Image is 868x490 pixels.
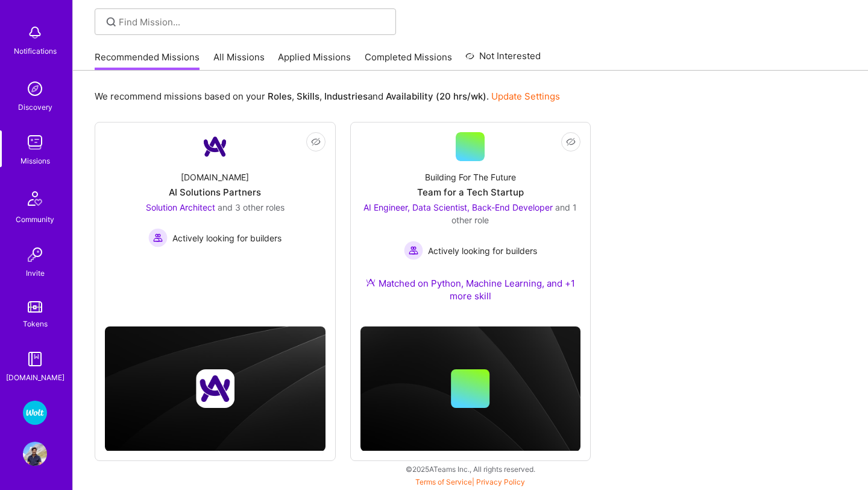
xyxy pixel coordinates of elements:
[119,16,387,28] input: Find Mission...
[20,184,49,213] img: Community
[278,51,351,71] a: Applied Missions
[465,49,541,71] a: Not Interested
[365,51,452,71] a: Completed Missions
[28,301,42,313] img: tokens
[404,241,423,260] img: Actively looking for builders
[491,91,560,102] a: Update Settings
[20,154,50,167] div: Missions
[23,21,47,45] img: bell
[386,91,486,102] b: Availability (20 hrs/wk)
[105,326,325,451] img: cover
[104,15,118,29] i: icon SearchGrey
[360,277,581,302] div: Matched on Python, Machine Learning, and +1 more skill
[213,51,265,71] a: All Missions
[428,244,537,257] span: Actively looking for builders
[26,267,45,279] div: Invite
[6,371,64,384] div: [DOMAIN_NAME]
[23,347,47,371] img: guide book
[23,317,48,330] div: Tokens
[146,202,215,212] span: Solution Architect
[95,51,200,71] a: Recommended Missions
[72,454,868,484] div: © 2025 ATeams Inc., All rights reserved.
[23,77,47,101] img: discovery
[196,369,234,408] img: Company logo
[360,132,581,317] a: Building For The FutureTeam for a Tech StartupAI Engineer, Data Scientist, Back-End Developer and...
[415,477,525,486] span: |
[169,186,261,199] div: AI Solutions Partners
[360,326,581,451] img: cover
[23,243,47,267] img: Invite
[311,137,321,147] i: icon EyeClosed
[20,401,50,425] a: Wolt - Fintech: Payments Expansion Team
[363,202,553,212] span: AI Engineer, Data Scientist, Back-End Developer
[18,101,52,113] div: Discovery
[476,477,525,486] a: Privacy Policy
[23,401,47,425] img: Wolt - Fintech: Payments Expansion Team
[181,171,249,183] div: [DOMAIN_NAME]
[417,186,524,199] div: Team for a Tech Startup
[415,477,472,486] a: Terms of Service
[268,91,292,102] b: Roles
[14,45,57,57] div: Notifications
[366,278,376,287] img: Ateam Purple Icon
[172,232,281,244] span: Actively looking for builders
[425,171,516,183] div: Building For The Future
[23,130,47,154] img: teamwork
[201,132,230,161] img: Company Logo
[105,132,325,287] a: Company Logo[DOMAIN_NAME]AI Solutions PartnersSolution Architect and 3 other rolesActively lookin...
[20,442,50,466] a: User Avatar
[566,137,576,147] i: icon EyeClosed
[16,213,54,226] div: Community
[148,228,168,247] img: Actively looking for builders
[324,91,368,102] b: Industries
[218,202,285,212] span: and 3 other roles
[23,442,47,466] img: User Avatar
[95,90,560,103] p: We recommend missions based on your , , and .
[297,91,319,102] b: Skills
